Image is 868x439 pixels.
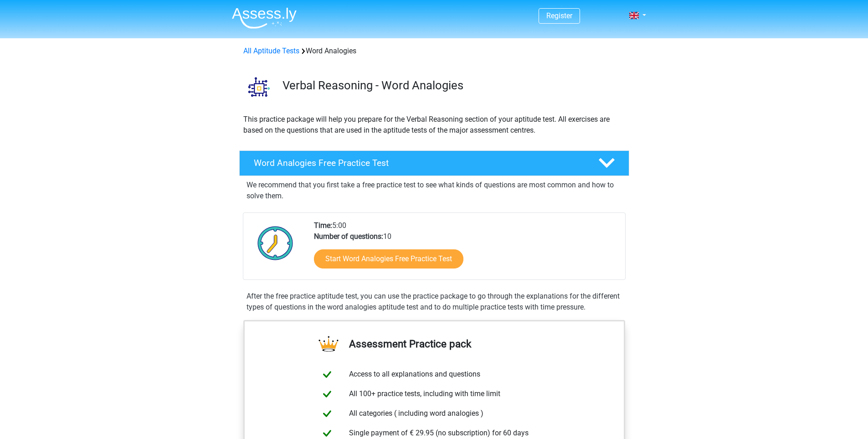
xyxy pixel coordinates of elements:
div: 5:00 10 [307,220,625,279]
h3: Verbal Reasoning - Word Analogies [282,78,622,93]
h4: Word Analogies Free Practice Test [254,158,584,168]
b: Time: [314,221,332,230]
p: This practice package will help you prepare for the Verbal Reasoning section of your aptitude tes... [243,114,625,136]
a: Register [546,11,572,20]
a: All Aptitude Tests [243,46,299,55]
a: Start Word Analogies Free Practice Test [314,249,463,269]
img: Clock [252,220,298,266]
img: Assessly [232,7,297,29]
div: After the free practice aptitude test, you can use the practice package to go through the explana... [243,291,626,313]
div: Word Analogies [240,46,629,57]
p: We recommend that you first take a free practice test to see what kinds of questions are most com... [247,180,622,201]
a: Word Analogies Free Practice Test [236,150,633,176]
img: word analogies [240,67,278,106]
b: Number of questions: [314,232,383,241]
